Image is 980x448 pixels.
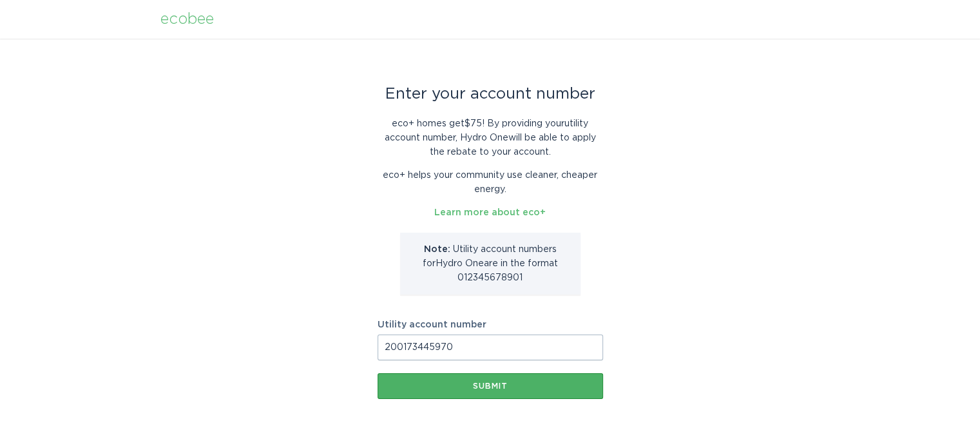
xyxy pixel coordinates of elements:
[424,245,450,254] strong: Note:
[160,12,214,26] div: ecobee
[378,168,603,197] p: eco+ helps your community use cleaner, cheaper energy.
[378,373,603,399] button: Submit
[410,242,571,285] p: Utility account number s for Hydro One are in the format 012345678901
[378,320,603,329] label: Utility account number
[384,382,597,390] div: Submit
[378,117,603,159] p: eco+ homes get $75 ! By providing your utility account number , Hydro One will be able to apply t...
[434,208,546,217] a: Learn more about eco+
[378,87,603,101] div: Enter your account number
